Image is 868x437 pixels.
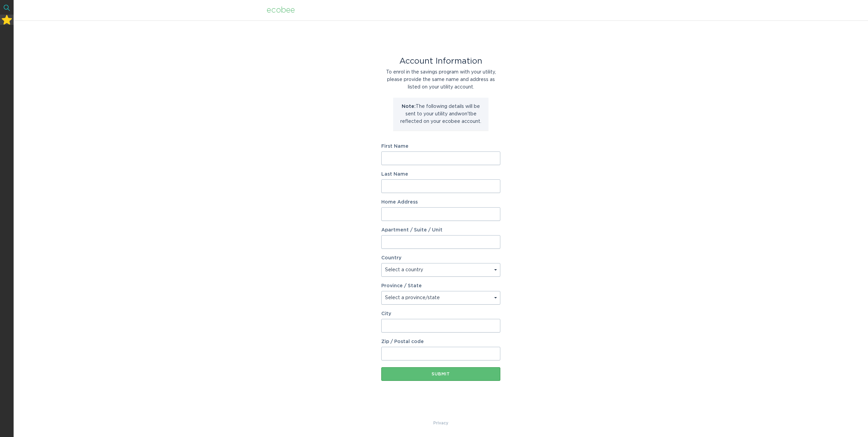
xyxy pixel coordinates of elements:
label: City [381,311,500,316]
label: Country [381,256,401,260]
div: Submit [385,372,497,376]
strong: Note: [402,104,416,109]
label: Zip / Postal code [381,339,500,344]
label: First Name [381,144,500,149]
label: Home Address [381,200,500,205]
label: Last Name [381,172,500,177]
div: Account Information [381,58,500,65]
p: The following details will be sent to your utility and won't be reflected on your ecobee account. [398,103,483,125]
div: ecobee [267,6,295,14]
label: Apartment / Suite / Unit [381,228,500,232]
label: Province / State [381,284,422,288]
a: Privacy Policy & Terms of Use [433,419,448,427]
button: Submit [381,367,500,381]
div: To enrol in the savings program with your utility, please provide the same name and address as li... [381,68,500,91]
